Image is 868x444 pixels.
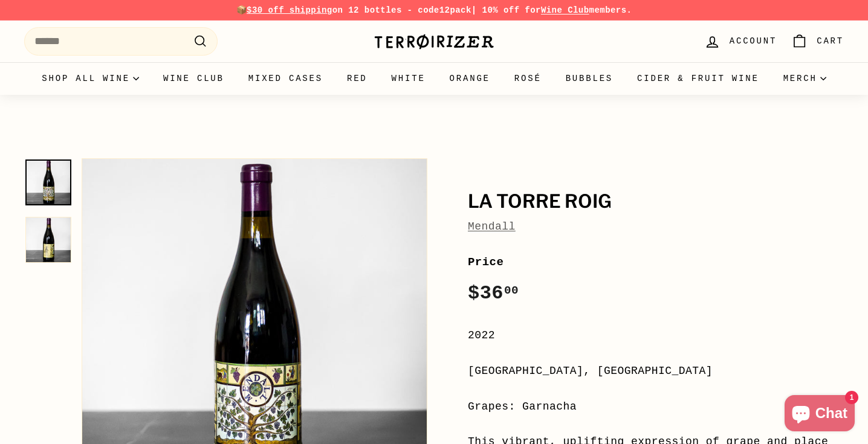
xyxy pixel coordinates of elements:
a: Wine Club [151,62,236,95]
a: Mixed Cases [236,62,335,95]
inbox-online-store-chat: Shopify online store chat [781,395,858,434]
sup: 00 [504,284,519,297]
img: La Torre Roig [25,217,71,263]
span: $36 [468,282,519,304]
div: 2022 [468,327,844,344]
summary: Merch [771,62,838,95]
summary: Shop all wine [30,62,151,95]
a: La Torre Roig [25,159,71,205]
a: Mendall [468,220,516,233]
span: $30 off shipping [247,5,332,15]
div: Grapes: Garnacha [468,398,844,416]
a: White [380,62,438,95]
span: Account [730,34,777,48]
a: Wine Club [541,5,589,15]
span: Cart [817,34,844,48]
strong: 12pack [439,5,471,15]
a: Red [335,62,380,95]
a: Account [697,24,784,59]
h1: La Torre Roig [468,191,844,212]
p: 📦 on 12 bottles - code | 10% off for members. [24,4,844,17]
a: Rosé [502,62,554,95]
a: Cart [784,24,851,59]
a: Cider & Fruit Wine [625,62,771,95]
a: Orange [438,62,502,95]
div: [GEOGRAPHIC_DATA], [GEOGRAPHIC_DATA] [468,362,844,380]
a: Bubbles [554,62,625,95]
label: Price [468,253,844,271]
